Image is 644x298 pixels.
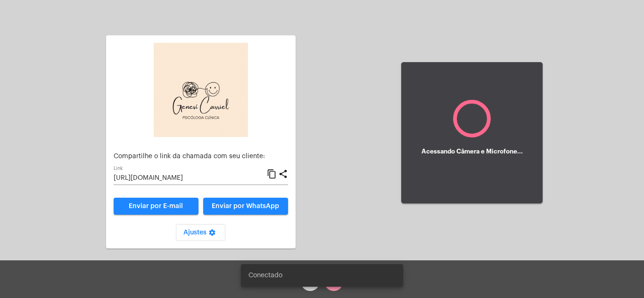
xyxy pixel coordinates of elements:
[206,229,218,240] mat-icon: settings
[421,148,523,155] h5: Acessando Câmera e Microfone...
[176,224,225,241] button: Ajustes
[248,271,282,280] span: Conectado
[212,203,279,209] span: Enviar por WhatsApp
[267,169,277,180] mat-icon: content_copy
[203,198,288,215] button: Enviar por WhatsApp
[114,153,288,160] p: Compartilhe o link da chamada com seu cliente:
[114,198,198,215] a: Enviar por E-mail
[278,169,288,180] mat-icon: share
[154,43,248,137] img: 6b7a58c8-ea08-a5ff-33c7-585ca8acd23f.png
[183,229,218,236] span: Ajustes
[129,203,183,209] span: Enviar por E-mail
